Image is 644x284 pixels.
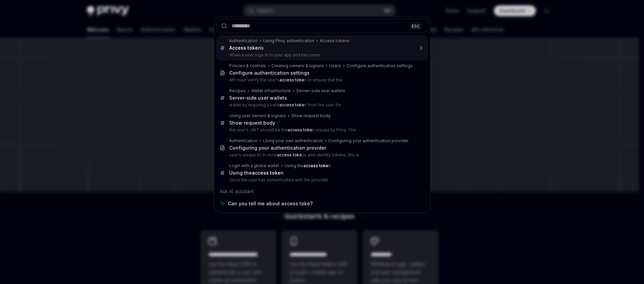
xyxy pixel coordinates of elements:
div: Access tokens [320,38,350,44]
p: When a user logs in to your app and becomes [229,52,414,58]
div: Creating owners & signers [271,63,324,69]
div: Configure authentication settings [229,70,310,76]
b: access toke [277,152,302,157]
div: Using the n [229,170,284,176]
p: wallet by requiring a valid n from the user for [229,102,414,108]
p: user's unique ID. In most ns and identity tokens, this is [229,152,414,158]
p: API must verify the user's n to ensure that the [229,77,414,83]
div: ns [229,45,264,51]
div: Wallet infrastructure [251,88,291,94]
div: Login with a global wallet [229,163,279,169]
div: Using user owners & signers [229,113,286,119]
div: Configuring your authentication provider [328,138,408,144]
b: access toke [304,163,328,168]
span: Can you tell me about access toke? [228,200,313,207]
b: access toke [280,102,304,107]
div: Server-side user wallets [296,88,345,94]
b: access toke [252,170,281,176]
div: Show request body [291,113,331,119]
div: Server-side user wallets [229,95,287,101]
div: Users [329,63,341,69]
div: ESC [410,22,422,29]
p: the user's JWT should be the n issued by Privy. The [229,127,414,133]
div: Show request body [229,120,275,126]
div: Configure authentication settings [347,63,413,69]
div: Ask AI assistant [216,185,428,198]
p: Once the user has authenticated with the provider [229,177,414,183]
b: Access toke [229,45,258,51]
div: Authentication [229,38,258,44]
b: access toke [280,77,304,82]
div: Authentication [229,138,258,144]
div: Using your own authentication [263,138,323,144]
div: Using the n [285,163,331,169]
div: Configuring your authentication provider [229,145,326,151]
div: Recipes [229,88,246,94]
div: Using Privy authentication [263,38,314,44]
b: access toke [288,127,312,132]
div: Policies & controls [229,63,266,69]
